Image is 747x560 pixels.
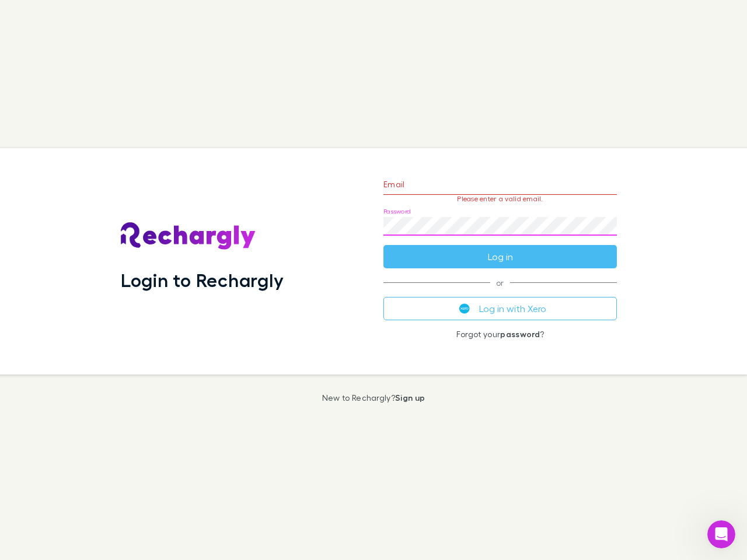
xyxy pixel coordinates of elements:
[383,195,617,203] p: Please enter a valid email.
[322,393,425,402] p: New to Rechargly?
[383,245,617,268] button: Log in
[383,297,617,320] button: Log in with Xero
[121,222,256,250] img: Rechargly's Logo
[459,303,470,314] img: Xero's logo
[395,393,425,402] a: Sign up
[383,330,617,339] p: Forgot your ?
[500,329,540,339] a: password
[121,269,284,291] h1: Login to Rechargly
[383,207,411,216] label: Password
[383,282,617,283] span: or
[707,520,735,548] iframe: Intercom live chat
